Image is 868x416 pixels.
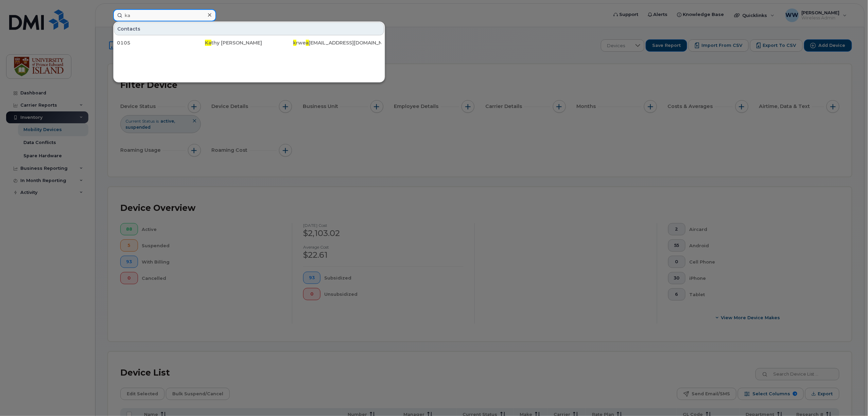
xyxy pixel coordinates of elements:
[117,39,205,46] div: 0105
[293,39,381,46] div: rwe [EMAIL_ADDRESS][DOMAIN_NAME]
[114,37,384,49] a: 0105Kathy [PERSON_NAME]krwea[EMAIL_ADDRESS][DOMAIN_NAME]
[205,39,293,46] div: thy [PERSON_NAME]
[306,40,309,46] span: a
[293,40,296,46] span: k
[205,40,211,46] span: Ka
[114,22,384,35] div: Contacts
